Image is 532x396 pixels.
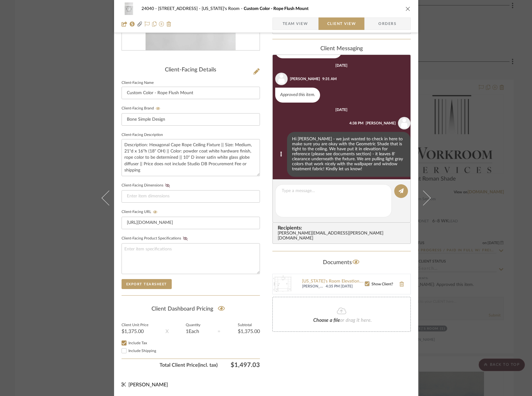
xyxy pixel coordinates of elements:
div: Approved this item. [275,88,320,103]
span: Team View [283,17,308,30]
div: $1,375.00 [122,329,148,334]
span: Include Tax [128,341,147,345]
button: Export Tearsheet [122,279,172,289]
div: Client-Facing Details [122,67,260,74]
img: user_avatar.png [275,73,288,85]
span: 4:35 PM [DATE] [326,284,365,289]
span: Client View [327,17,356,30]
span: [PERSON_NAME] [128,382,168,387]
span: Custom Color - Rope Flush Mount [244,7,309,11]
div: 1 Each [186,329,200,334]
label: Quantity [186,324,200,327]
button: Client-Facing Dimensions [163,183,172,188]
span: [US_STATE]'s Room [202,7,244,11]
img: Remove from project [166,22,171,27]
span: [PERSON_NAME] [302,284,324,289]
div: Hi [PERSON_NAME] - we just wanted to check in here to make sure you are okay with the Geometric S... [287,132,410,177]
span: Orders [371,17,403,30]
label: Client-Facing URL [122,210,160,214]
input: Enter Client-Facing Item Name [122,87,260,99]
div: [PERSON_NAME] [366,120,396,126]
a: [US_STATE]'s Room Elevation.png [302,279,365,284]
button: close [405,6,411,12]
div: 4:38 PM [349,120,363,126]
div: Client Dashboard Pricing [122,302,260,316]
span: Total Client Price [122,361,218,369]
span: (incl. tax) [198,361,218,369]
span: $1,497.03 [218,361,260,369]
img: user_avatar.png [398,117,410,129]
div: [DATE] [335,108,347,112]
label: Client-Facing Name [122,81,154,85]
img: 244f3b80-d092-459b-a22f-13d40566ffba_48x40.jpg [122,2,137,15]
span: Choose a file [313,318,340,323]
label: Client-Facing Brand [122,106,162,111]
input: Enter item dimensions [122,190,260,203]
input: Enter Client-Facing Brand [122,113,260,126]
div: = [218,328,220,335]
label: Client-Facing Description [122,133,163,137]
span: 24040 - [STREET_ADDRESS] [141,7,202,11]
button: Client-Facing URL [151,210,160,214]
div: X [165,328,169,335]
div: Documents [272,258,411,268]
span: Show Client? [371,282,393,286]
label: Client Unit Price [122,324,148,327]
button: Client-Facing Product Specifications [181,236,189,241]
label: Client-Facing Dimensions [122,183,172,188]
div: client Messaging [272,46,411,52]
span: Recipients: [278,225,408,231]
input: Enter item URL [122,217,260,229]
label: Subtotal [238,324,260,327]
div: 9:31 AM [322,76,337,82]
div: [PERSON_NAME] [290,76,320,82]
div: [DATE] [335,63,347,68]
span: or drag it here. [340,318,372,323]
button: Client-Facing Brand [154,106,162,111]
label: Client-Facing Product Specifications [122,236,189,241]
div: $1,375.00 [238,329,260,334]
img: Georgia's Room Elevation.png [273,274,293,294]
div: [PERSON_NAME][EMAIL_ADDRESS][PERSON_NAME][DOMAIN_NAME] [278,231,408,241]
span: Include Shipping [128,349,156,353]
